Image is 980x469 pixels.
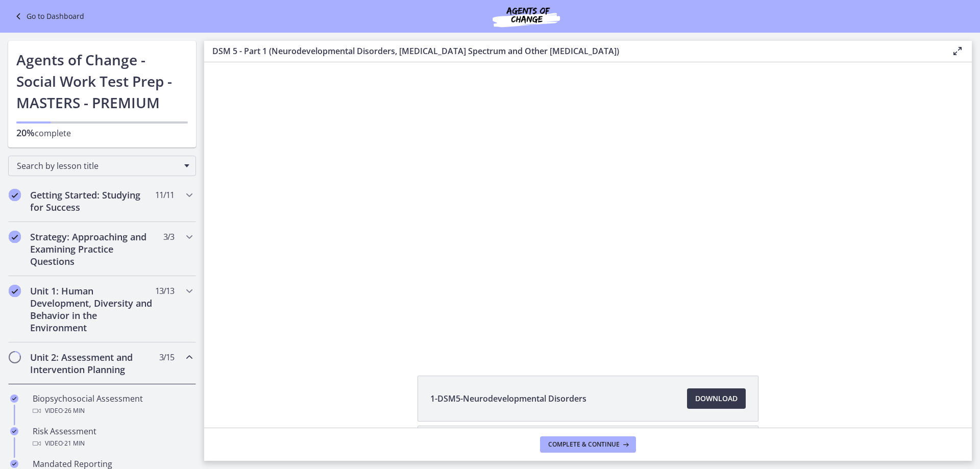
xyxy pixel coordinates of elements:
[8,156,196,176] div: Search by lesson title
[10,394,18,403] i: Completed
[30,285,155,334] h2: Unit 1: Human Development, Diversity and Behavior in the Environment
[548,440,620,449] span: Complete & continue
[163,231,174,243] span: 3 / 3
[63,437,85,450] span: · 21 min
[33,425,192,450] div: Risk Assessment
[33,392,192,417] div: Biopsychosocial Assessment
[17,160,179,171] span: Search by lesson title
[9,285,21,297] i: Completed
[155,285,174,297] span: 13 / 13
[16,127,35,139] span: 20%
[204,62,972,352] iframe: Video Lesson
[9,231,21,243] i: Completed
[155,189,174,201] span: 11 / 11
[33,405,192,417] div: Video
[12,10,84,22] a: Go to Dashboard
[540,436,636,453] button: Complete & continue
[465,4,587,29] img: Agents of Change
[10,427,18,435] i: Completed
[430,392,586,405] span: 1-DSM5-Neurodevelopmental Disorders
[16,127,188,139] p: complete
[30,189,155,213] h2: Getting Started: Studying for Success
[33,437,192,450] div: Video
[212,45,935,57] h3: DSM 5 - Part 1 (Neurodevelopmental Disorders, [MEDICAL_DATA] Spectrum and Other [MEDICAL_DATA])
[63,405,85,417] span: · 26 min
[30,231,155,267] h2: Strategy: Approaching and Examining Practice Questions
[687,388,746,409] a: Download
[30,351,155,376] h2: Unit 2: Assessment and Intervention Planning
[9,189,21,201] i: Completed
[16,49,188,113] h1: Agents of Change - Social Work Test Prep - MASTERS - PREMIUM
[695,392,738,405] span: Download
[159,351,174,363] span: 3 / 15
[10,460,18,468] i: Completed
